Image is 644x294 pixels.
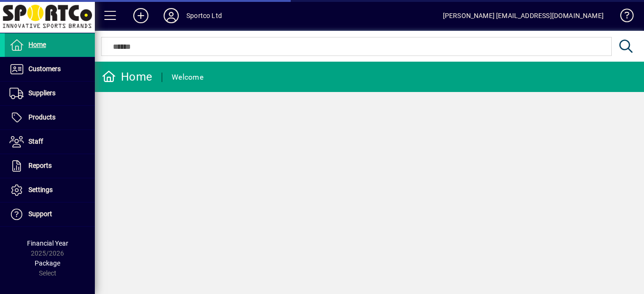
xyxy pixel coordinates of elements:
a: Products [5,106,95,129]
a: Support [5,202,95,226]
div: [PERSON_NAME] [EMAIL_ADDRESS][DOMAIN_NAME] [443,8,604,23]
span: Support [28,210,52,218]
button: Profile [156,7,186,24]
div: Sportco Ltd [186,8,222,23]
span: Staff [28,138,43,145]
span: Financial Year [27,239,68,247]
span: Products [28,113,55,121]
div: Welcome [172,70,203,85]
span: Reports [28,162,52,169]
a: Reports [5,154,95,178]
div: Home [102,69,152,84]
span: Settings [28,186,53,193]
button: Add [126,7,156,24]
a: Customers [5,57,95,81]
a: Settings [5,178,95,202]
a: Suppliers [5,82,95,105]
span: Package [35,259,60,267]
a: Knowledge Base [613,2,632,33]
span: Suppliers [28,89,55,97]
span: Home [28,41,46,48]
span: Customers [28,65,61,73]
a: Staff [5,130,95,154]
